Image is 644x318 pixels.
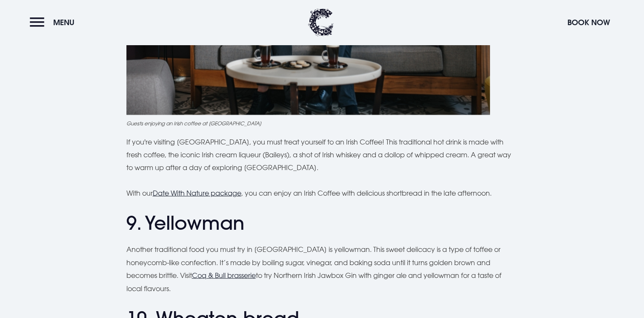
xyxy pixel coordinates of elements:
a: Date With Nature package [153,189,241,197]
span: Menu [53,17,74,27]
img: Clandeboye Lodge [308,9,334,36]
button: Menu [30,13,79,32]
figcaption: Guests enjoying an Irish coffee at [GEOGRAPHIC_DATA] [126,119,518,127]
a: Coq & Bull brasserie [192,271,256,280]
h2: 9. Yellowman [126,212,518,234]
p: With our , you can enjoy an Irish Coffee with delicious shortbread in the late afternoon. [126,187,518,199]
button: Book Now [563,13,614,32]
p: If you're visiting [GEOGRAPHIC_DATA], you must treat yourself to an Irish Coffee! This traditiona... [126,136,518,174]
p: Another traditional food you must try in [GEOGRAPHIC_DATA] is yellowman. This sweet delicacy is a... [126,243,518,295]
